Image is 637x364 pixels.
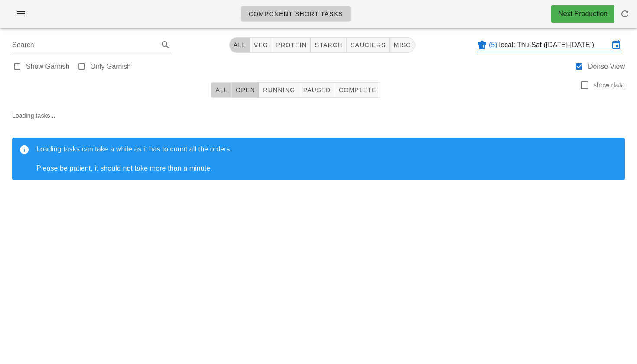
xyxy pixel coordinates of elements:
span: All [233,42,246,48]
button: All [229,37,250,53]
span: starch [314,42,342,48]
button: Paused [299,82,335,98]
span: veg [253,42,269,48]
div: Loading tasks can take a while as it has to count all the orders. Please be patient, it should no... [36,145,618,173]
label: Show Garnish [26,62,70,71]
button: protein [272,37,311,53]
label: Dense View [588,62,625,71]
label: Only Garnish [91,62,131,71]
div: Next Production [558,9,608,19]
button: Complete [335,82,380,98]
button: veg [250,37,273,53]
div: (5) [489,41,499,49]
span: Running [263,87,295,93]
span: Open [235,87,255,93]
a: Component Short Tasks [241,6,351,22]
button: starch [311,37,346,53]
span: sauciers [350,42,386,48]
button: All [211,82,232,98]
label: show data [593,81,625,90]
div: Loading tasks... [5,104,632,194]
span: Component Short Tasks [248,10,343,17]
span: Complete [338,87,377,93]
span: Paused [302,87,331,93]
button: Open [232,82,259,98]
span: misc [393,42,411,48]
span: protein [276,42,307,48]
span: All [215,87,228,93]
button: misc [390,37,415,53]
button: sauciers [347,37,390,53]
button: Running [259,82,299,98]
